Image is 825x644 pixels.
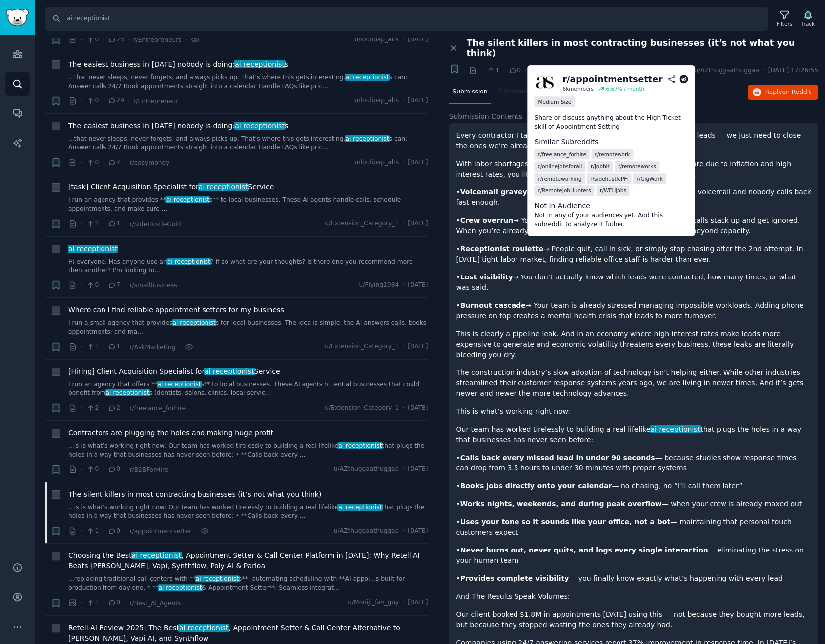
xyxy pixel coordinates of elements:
span: · [402,219,404,228]
div: Track [801,20,815,27]
strong: Receptionist roulette [460,245,544,253]
p: This is clearly a pipeline leak. And in an economy where high interest rates make leads more expe... [456,329,812,360]
span: r/ jobbit [591,163,610,170]
span: ai receptionist [337,504,383,511]
span: r/Entrepreneur [133,98,178,105]
span: ai receptionist [345,135,390,142]
span: r/ freelance_forhire [538,151,586,158]
p: With labor shortages hitting critical levels and every lead costing more due to inflation and hig... [456,159,812,180]
img: appointmentsetter [534,72,555,93]
span: r/ onlinejobsforall [538,163,582,170]
span: r/ GigWork [636,175,662,182]
span: · [81,526,83,536]
span: · [102,598,104,608]
span: · [124,342,126,352]
span: · [102,526,104,536]
span: r/easymoney [129,159,169,166]
span: · [81,219,83,229]
span: r/freelance_forhire [129,405,186,412]
a: [task] Client Acquisition Specialist forai receptionistService [68,182,274,192]
span: u/loulipap_alts [355,96,399,105]
span: 2 [86,404,99,413]
span: u/loulipap_alts [355,158,399,167]
p: • → Half your ad budget dies when a call hits voicemail and nobody calls back fast enough. [456,187,812,208]
span: · [81,96,83,106]
strong: Lost visibility [460,273,513,281]
span: 0 [509,66,521,75]
span: [DATE] [408,404,428,413]
span: [Hiring] Client Acquisition Specialist for Service [68,367,280,377]
span: u/Extension_Category_1 [325,219,399,228]
span: r/Best_Ai_Agents [129,600,181,607]
strong: Uses your tone so it sounds like your office, not a bot [460,518,670,526]
span: · [81,157,83,168]
span: 2 [108,404,120,413]
span: r/AskMarketing [129,344,175,351]
a: I run an agency that offers **ai receptionists** to local businesses. These AI agents h...ential ... [68,380,428,398]
span: 1 [108,342,120,351]
span: · [124,598,126,608]
dd: Not in any of your audiences yet. Add this subreddit to analyze it futher. [534,211,688,229]
span: · [124,157,126,168]
span: 0 [86,35,99,44]
span: · [81,464,83,475]
div: 6.67 % / month [606,85,644,92]
span: · [124,280,126,290]
span: · [402,598,404,607]
span: u/Extension_Category_1 [325,342,399,351]
span: u/Modiji_fav_guy [348,598,399,607]
span: r/ WFHJobs [600,187,626,194]
span: ai receptionist [158,584,203,591]
span: · [102,280,104,290]
a: I run a small agency that providesai receptionists for local businesses. The idea is simple: the ... [68,319,428,336]
span: ai receptionist [337,442,383,449]
span: [DATE] [408,598,428,607]
span: 29 [108,96,124,105]
span: · [481,65,483,76]
span: ai receptionist [345,74,390,81]
span: · [128,34,130,45]
span: ai receptionist [166,258,211,265]
span: 1 [86,527,99,536]
span: [DATE] [408,219,428,228]
p: • — eliminating the stress on your human team [456,545,812,566]
span: Where can I find reliable appointment setters for my business [68,305,284,315]
span: ai receptionist [67,245,118,253]
div: Medium Size [534,96,575,107]
strong: Books jobs directly onto your calendar [460,482,612,490]
span: The easiest business in [DATE] nobody is doing: s [68,121,288,131]
span: · [124,526,126,536]
button: Track [798,8,818,29]
span: Submission [453,88,488,96]
span: 0 [86,465,99,474]
span: Submission Contents [449,111,523,122]
span: [DATE] [408,281,428,290]
p: • → You don’t actually know which leads were contacted, how many times, or what was said. [456,272,812,293]
span: 1 [108,219,120,228]
span: ai receptionist [165,196,210,203]
span: Choosing the Best , Appointment Setter & Call Center Platform in [DATE]: Why Retell AI Beats [PER... [68,551,428,571]
span: · [402,281,404,290]
span: · [402,404,404,413]
p: • → People quit, call in sick, or simply stop chasing after the 2nd attempt. In [DATE] tight labo... [456,244,812,265]
a: Replyon Reddit [748,85,818,100]
span: · [81,34,83,45]
span: · [503,65,505,76]
strong: Calls back every missed lead in under 90 seconds [460,454,655,461]
p: • → Your guys are on a roof or knee-deep in a job, so calls stack up and get ignored. When you’re... [456,215,812,236]
a: The easiest business in [DATE] nobody is doing:ai receptionists [68,121,288,131]
span: [DATE] [408,96,428,105]
a: ...replacing traditional call centers with **ai receptionists**, automating scheduling with **AI ... [68,575,428,592]
img: GummySearch logo [6,9,29,26]
span: Reply [765,88,811,97]
a: The easiest business in [DATE] nobody is doing:ai receptionists [68,59,288,70]
div: r/ appointmentsetter [562,73,662,86]
span: 0 [108,465,120,474]
span: u/Flying1984 [359,281,399,290]
span: · [524,65,526,76]
span: · [402,527,404,536]
span: r/SideHustleGold [129,221,181,228]
span: The silent killers in most contracting businesses (it’s not what you think) [68,489,321,500]
span: ai receptionist [178,624,229,632]
span: r/ remoteworking [538,175,581,182]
